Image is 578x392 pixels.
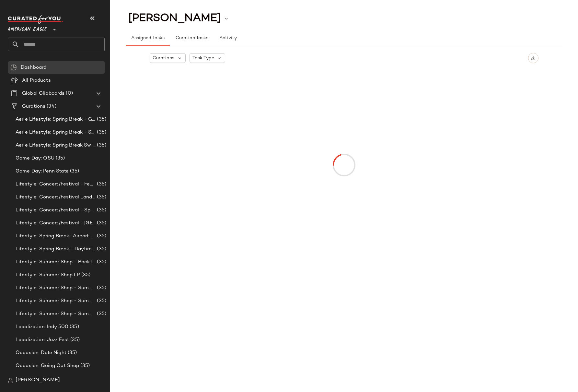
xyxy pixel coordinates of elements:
[16,116,96,123] span: Aerie Lifestyle: Spring Break - Girly/Femme
[175,36,208,41] span: Curation Tasks
[8,378,13,383] img: svg%3e
[16,245,96,253] span: Lifestyle: Spring Break - Daytime Casual
[96,258,106,266] span: (35)
[96,297,106,305] span: (35)
[96,116,106,123] span: (35)
[79,362,90,370] span: (35)
[22,103,45,110] span: Curations
[10,64,17,71] img: svg%3e
[96,310,106,318] span: (35)
[96,181,106,188] span: (35)
[131,36,165,41] span: Assigned Tasks
[16,129,96,136] span: Aerie Lifestyle: Spring Break - Sporty
[219,36,237,41] span: Activity
[8,22,47,34] span: American Eagle
[45,103,56,110] span: (34)
[16,220,96,227] span: Lifestyle: Concert/Festival - [GEOGRAPHIC_DATA]
[22,77,51,84] span: All Products
[16,181,96,188] span: Lifestyle: Concert/Festival - Femme
[16,194,96,201] span: Lifestyle: Concert/Festival Landing Page
[531,56,536,60] img: svg%3e
[80,271,91,279] span: (35)
[22,90,64,97] span: Global Clipboards
[16,362,79,370] span: Occasion: Going Out Shop
[16,207,96,214] span: Lifestyle: Concert/Festival - Sporty
[96,220,106,227] span: (35)
[16,349,66,357] span: Occasion: Date Night
[96,142,106,149] span: (35)
[96,245,106,253] span: (35)
[16,232,96,240] span: Lifestyle: Spring Break- Airport Style
[96,129,106,136] span: (35)
[192,55,214,62] span: Task Type
[64,90,73,97] span: (0)
[128,12,221,25] span: [PERSON_NAME]
[16,258,96,266] span: Lifestyle: Summer Shop - Back to School Essentials
[16,168,69,175] span: Game Day: Penn State
[16,336,69,344] span: Localization: Jazz Fest
[16,376,60,384] span: [PERSON_NAME]
[96,194,106,201] span: (35)
[16,310,96,318] span: Lifestyle: Summer Shop - Summer Study Sessions
[16,297,96,305] span: Lifestyle: Summer Shop - Summer Internship
[96,284,106,292] span: (35)
[96,207,106,214] span: (35)
[153,55,174,62] span: Curations
[16,323,68,331] span: Localization: Indy 500
[69,336,80,344] span: (35)
[16,142,96,149] span: Aerie Lifestyle: Spring Break Swimsuits Landing Page
[66,349,77,357] span: (35)
[16,155,54,162] span: Game Day: OSU
[69,168,79,175] span: (35)
[68,323,79,331] span: (35)
[16,271,80,279] span: Lifestyle: Summer Shop LP
[96,232,106,240] span: (35)
[54,155,65,162] span: (35)
[21,64,46,71] span: Dashboard
[16,284,96,292] span: Lifestyle: Summer Shop - Summer Abroad
[8,15,63,24] img: cfy_white_logo.C9jOOHJF.svg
